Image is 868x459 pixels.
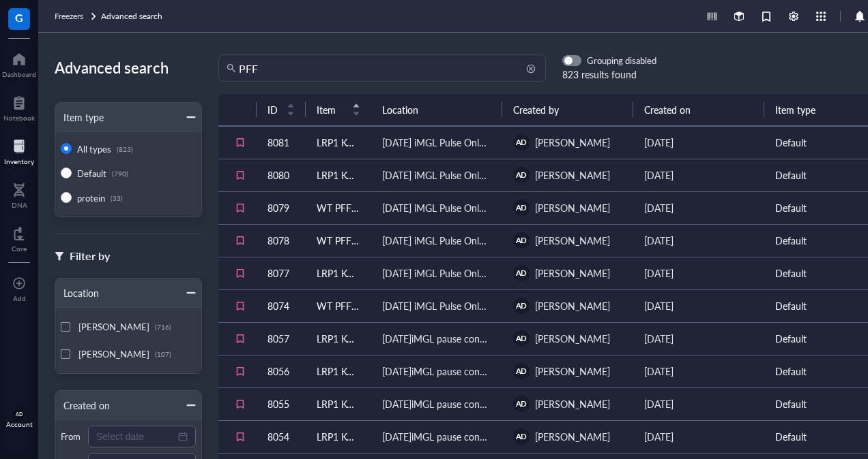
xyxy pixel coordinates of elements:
th: Created by [502,94,633,126]
span: AD [516,431,527,443]
td: 8080 [257,159,306,191]
div: [DATE] iMGL Pulse Only Conditioned Media [382,135,491,150]
div: [DATE] iMGL Pulse Only Conditioned Media [382,233,491,248]
div: [DATE]iMGL pause conditioned media( from 6 well plate) [382,331,491,346]
div: Advanced search [55,54,202,80]
td: 8077 [257,257,306,289]
span: AD [516,398,527,410]
td: 8054 [257,420,306,453]
div: [DATE] [644,298,753,313]
td: WT PFF CM [306,289,371,322]
span: [PERSON_NAME] [535,201,610,215]
span: AD [516,137,527,148]
div: Item type [55,110,104,125]
div: DNA [12,201,27,209]
span: [PERSON_NAME] [535,430,610,443]
span: Freezers [55,10,83,22]
div: Account [6,420,33,428]
span: [PERSON_NAME] [78,347,149,360]
div: From [61,430,83,443]
div: (790) [112,170,128,178]
span: ID [267,102,278,117]
div: Inventory [4,157,34,165]
span: AD [516,268,527,279]
td: 8078 [257,224,306,257]
div: Created on [55,398,110,413]
span: AD [516,366,527,377]
th: ID [257,94,306,126]
td: 8074 [257,289,306,322]
div: Location [55,285,99,300]
a: Core [12,223,27,253]
div: Notebook [3,114,35,122]
td: LRP1 KO PFF CM [306,387,371,420]
span: AD [516,235,527,247]
td: LRP1 KO PFF CM [306,355,371,387]
span: [PERSON_NAME] [535,234,610,247]
th: Location [371,94,502,126]
div: Filter by [70,247,110,265]
div: [DATE]iMGL pause conditioned media( from 6 well plate) [382,429,491,444]
div: [DATE] [644,396,753,411]
th: Item [306,94,371,126]
td: 8079 [257,191,306,224]
span: AD [516,333,527,345]
div: (33) [111,194,123,202]
td: WT PFF CM [306,224,371,257]
span: [PERSON_NAME] [535,136,610,149]
div: [DATE] [644,135,753,150]
td: LRP1 KO PFF CM [306,159,371,191]
div: (107) [155,350,171,358]
div: [DATE] iMGL Pulse Only Conditioned Media [382,200,491,215]
div: [DATE] iMGL Pulse Only Conditioned Media [382,298,491,313]
div: [DATE] [644,364,753,379]
span: [PERSON_NAME] [535,332,610,345]
div: (716) [155,323,171,331]
td: LRP1 KO PFF CM [306,126,371,159]
div: [DATE] [644,429,753,444]
span: AD [516,202,527,214]
input: Select date [96,429,175,444]
div: [DATE] [644,200,753,215]
td: 8055 [257,387,306,420]
a: DNA [12,179,27,209]
span: AD [516,300,527,312]
span: [PERSON_NAME] [535,266,610,280]
span: [PERSON_NAME] [535,364,610,378]
a: Dashboard [2,48,36,78]
div: [DATE] iMGL Pulse Only Conditioned Media [382,168,491,183]
div: Grouping disabled [587,54,656,67]
div: [DATE]iMGL pause conditioned media( from 6 well plate) [382,364,491,379]
div: [DATE]iMGL pause conditioned media( from 6 well plate) [382,396,491,411]
span: [PERSON_NAME] [535,168,610,182]
span: G [15,9,23,26]
div: 823 results found [562,67,656,82]
div: [DATE] [644,331,753,346]
div: Core [12,244,27,253]
span: All types [77,142,111,155]
a: Notebook [3,92,35,122]
div: [DATE] [644,266,753,281]
div: [DATE] [644,168,753,183]
td: LRP1 KO PFF CM [306,257,371,289]
a: Inventory [4,136,34,165]
span: protein [77,191,105,204]
div: [DATE] iMGL Pulse Only Conditioned Media [382,266,491,281]
td: LRP1 KO PFF CM [306,420,371,453]
div: (823) [117,145,133,153]
span: Default [77,167,106,180]
span: AD [516,170,527,181]
span: AD [16,411,23,417]
span: [PERSON_NAME] [78,320,149,333]
span: Item [317,102,344,117]
div: Dashboard [2,70,36,78]
span: [PERSON_NAME] [535,397,610,411]
div: [DATE] [644,233,753,248]
th: Created on [633,94,764,126]
td: WT PFF CM [306,191,371,224]
a: Freezers [55,10,98,23]
span: [PERSON_NAME] [535,299,610,313]
div: Add [13,294,26,302]
td: 8081 [257,126,306,159]
td: LRP1 KO PFF CM [306,322,371,355]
